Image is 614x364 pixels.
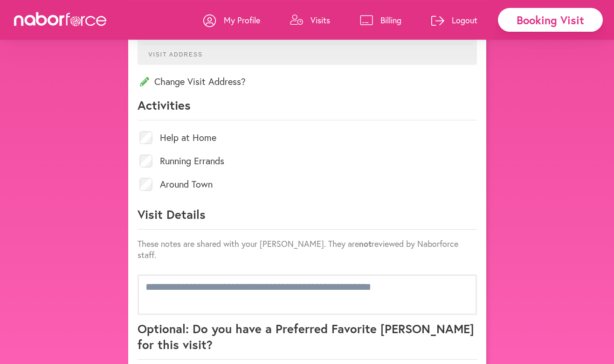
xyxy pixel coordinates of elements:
p: My Profile [224,14,260,26]
label: Help at Home [160,133,216,142]
p: Activities [138,97,477,120]
strong: not [359,238,372,249]
p: Logout [452,14,477,26]
a: My Profile [203,6,260,34]
p: Visits [310,14,330,26]
div: Booking Visit [498,8,603,32]
p: Change Visit Address? [138,75,477,88]
label: Around Town [160,180,213,189]
p: Billing [380,14,401,26]
label: Running Errands [160,156,224,166]
p: Optional: Do you have a Preferred Favorite [PERSON_NAME] for this visit? [138,321,477,360]
a: Billing [360,6,401,34]
p: Visit Details [138,206,477,230]
p: Visit Address [142,44,473,58]
a: Logout [431,6,477,34]
p: These notes are shared with your [PERSON_NAME]. They are reviewed by Naborforce staff. [138,238,477,260]
a: Visits [290,6,330,34]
